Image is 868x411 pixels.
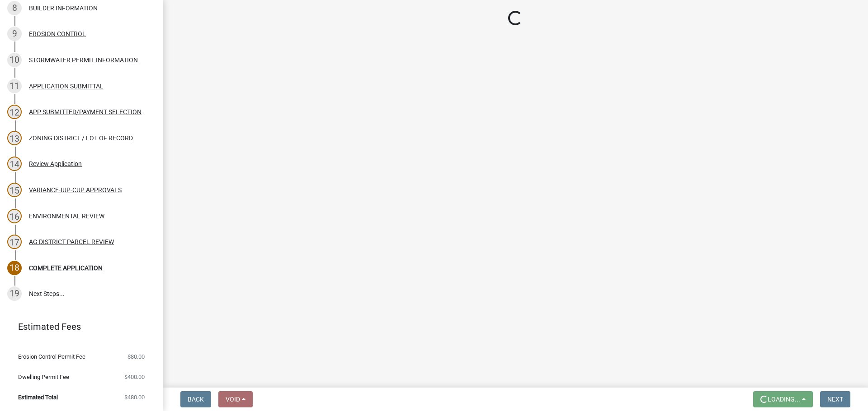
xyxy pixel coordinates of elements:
div: APPLICATION SUBMITTAL [29,83,104,89]
div: Review Application [29,161,82,167]
button: Void [218,391,253,407]
span: Erosion Control Permit Fee [18,354,85,360]
div: 19 [7,286,22,301]
div: STORMWATER PERMIT INFORMATION [29,57,138,63]
div: 12 [7,105,22,119]
div: 11 [7,79,22,93]
div: COMPLETE APPLICATION [29,265,103,271]
div: 15 [7,183,22,197]
span: Loading... [768,396,800,403]
div: 18 [7,261,22,275]
span: Next [827,396,843,403]
button: Back [180,391,211,407]
div: BUILDER INFORMATION [29,5,98,11]
span: Dwelling Permit Fee [18,374,69,380]
div: AG DISTRICT PARCEL REVIEW [29,239,114,245]
span: $400.00 [124,374,145,380]
div: ENVIRONMENTAL REVIEW [29,213,104,219]
div: 17 [7,235,22,249]
div: ZONING DISTRICT / LOT OF RECORD [29,135,133,141]
span: Estimated Total [18,394,58,400]
button: Loading... [753,391,813,407]
div: 13 [7,131,22,145]
div: 9 [7,27,22,41]
div: 8 [7,1,22,15]
button: Next [820,391,850,407]
a: Estimated Fees [7,318,148,336]
div: EROSION CONTROL [29,31,86,37]
div: 10 [7,53,22,67]
div: APP SUBMITTED/PAYMENT SELECTION [29,109,142,115]
span: $480.00 [124,394,145,400]
div: VARIANCE-IUP-CUP APPROVALS [29,187,122,193]
div: 14 [7,157,22,171]
span: Back [188,396,204,403]
span: Void [226,396,240,403]
span: $80.00 [127,354,145,360]
div: 16 [7,209,22,223]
